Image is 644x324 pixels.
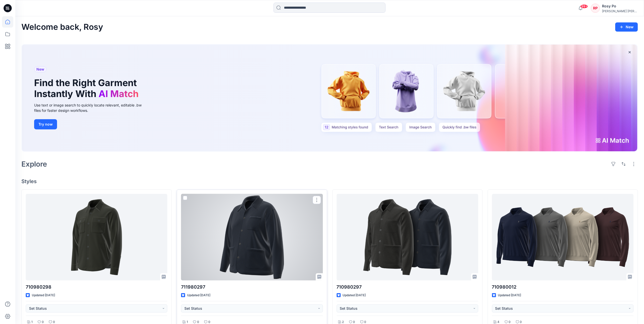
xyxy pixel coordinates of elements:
[602,3,638,9] div: Rosy Po
[99,88,139,99] span: AI Match
[337,283,478,291] p: 710980297
[580,4,588,8] span: 99+
[492,283,634,291] p: 710980012
[615,22,638,32] button: New
[492,194,634,280] a: 710980012
[36,66,44,72] span: New
[498,293,521,298] p: Updated [DATE]
[337,194,478,280] a: 710980297
[32,293,55,298] p: Updated [DATE]
[602,9,638,13] div: [PERSON_NAME] [PERSON_NAME]
[34,102,149,113] div: Use text or image search to quickly locate relevant, editable .bw files for faster design workflows.
[181,283,323,291] p: 711980297
[591,4,600,13] div: RP
[187,293,210,298] p: Updated [DATE]
[181,194,323,280] a: 711980297
[34,119,57,129] button: Try now
[26,194,167,280] a: 710980298
[343,293,366,298] p: Updated [DATE]
[21,160,47,168] h2: Explore
[26,283,167,291] p: 710980298
[34,77,141,99] h1: Find the Right Garment Instantly With
[21,178,638,184] h4: Styles
[21,22,103,32] h2: Welcome back, Rosy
